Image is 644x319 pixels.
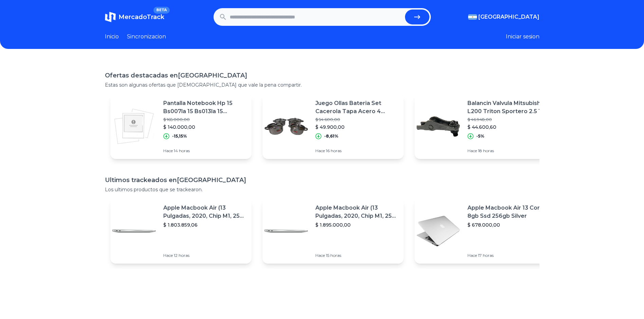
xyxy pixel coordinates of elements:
span: [GEOGRAPHIC_DATA] [478,13,539,21]
img: Featured image [262,103,310,150]
a: Featured imagePantalla Notebook Hp 15 Bs007la 15 Bs013la 15 Bs023la 15bs$ 165.000,00$ 140.000,00-... [110,94,252,159]
p: Pantalla Notebook Hp 15 Bs007la 15 Bs013la 15 Bs023la 15bs [163,99,246,116]
p: Hace 15 horas [315,253,398,258]
button: Iniciar sesion [506,33,539,41]
a: Sincronizacion [127,33,166,41]
button: [GEOGRAPHIC_DATA] [468,13,539,21]
img: Argentina [468,14,477,20]
a: Featured imageBalancin Valvula Mitsubishi L200 Triton Sportero 2.5 16v Kb4$ 46.948,00$ 44.600,60-... [415,94,556,159]
p: $ 44.600,60 [467,124,550,130]
img: Featured image [262,207,310,255]
a: Featured imageApple Macbook Air 13 Core I5 8gb Ssd 256gb Silver$ 678.000,00Hace 17 horas [415,198,556,264]
a: MercadoTrackBETA [105,12,164,22]
a: Featured imageJuego Ollas Bateria Set Cacerola Tapa Acero 4 Piezas$ 54.600,00$ 49.900,00-8,61%Hac... [262,94,404,159]
img: MercadoTrack [105,12,116,22]
img: Featured image [110,103,158,150]
p: -15,15% [172,134,187,139]
img: Featured image [415,207,462,255]
img: Featured image [110,207,158,255]
p: Hace 16 horas [315,148,398,154]
p: $ 1.895.000,00 [315,221,398,228]
h1: Ofertas destacadas en [GEOGRAPHIC_DATA] [105,71,539,80]
p: $ 678.000,00 [467,221,550,228]
p: $ 49.900,00 [315,124,398,130]
p: -5% [476,134,484,139]
p: -8,61% [324,134,338,139]
a: Featured imageApple Macbook Air (13 Pulgadas, 2020, Chip M1, 256 Gb De Ssd, 8 Gb De Ram) - Plata$... [110,198,252,264]
p: $ 140.000,00 [163,124,246,130]
p: Apple Macbook Air (13 Pulgadas, 2020, Chip M1, 256 Gb De Ssd, 8 Gb De Ram) - Plata [315,204,398,220]
p: Hace 17 horas [467,253,550,258]
p: Hace 12 horas [163,253,246,258]
p: $ 1.803.859,06 [163,221,246,228]
p: Los ultimos productos que se trackearon. [105,186,539,193]
h1: Ultimos trackeados en [GEOGRAPHIC_DATA] [105,175,539,185]
img: Featured image [415,103,462,150]
p: $ 54.600,00 [315,117,398,122]
p: Hace 14 horas [163,148,246,154]
a: Inicio [105,33,119,41]
p: Estas son algunas ofertas que [DEMOGRAPHIC_DATA] que vale la pena compartir. [105,82,539,88]
p: $ 165.000,00 [163,117,246,122]
p: Hace 18 horas [467,148,550,154]
span: BETA [153,7,169,14]
p: Juego Ollas Bateria Set Cacerola Tapa Acero 4 Piezas [315,99,398,116]
span: MercadoTrack [118,13,164,21]
p: Apple Macbook Air (13 Pulgadas, 2020, Chip M1, 256 Gb De Ssd, 8 Gb De Ram) - Plata [163,204,246,220]
p: Balancin Valvula Mitsubishi L200 Triton Sportero 2.5 16v Kb4 [467,99,550,116]
p: Apple Macbook Air 13 Core I5 8gb Ssd 256gb Silver [467,204,550,220]
a: Featured imageApple Macbook Air (13 Pulgadas, 2020, Chip M1, 256 Gb De Ssd, 8 Gb De Ram) - Plata$... [262,198,404,264]
p: $ 46.948,00 [467,117,550,122]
